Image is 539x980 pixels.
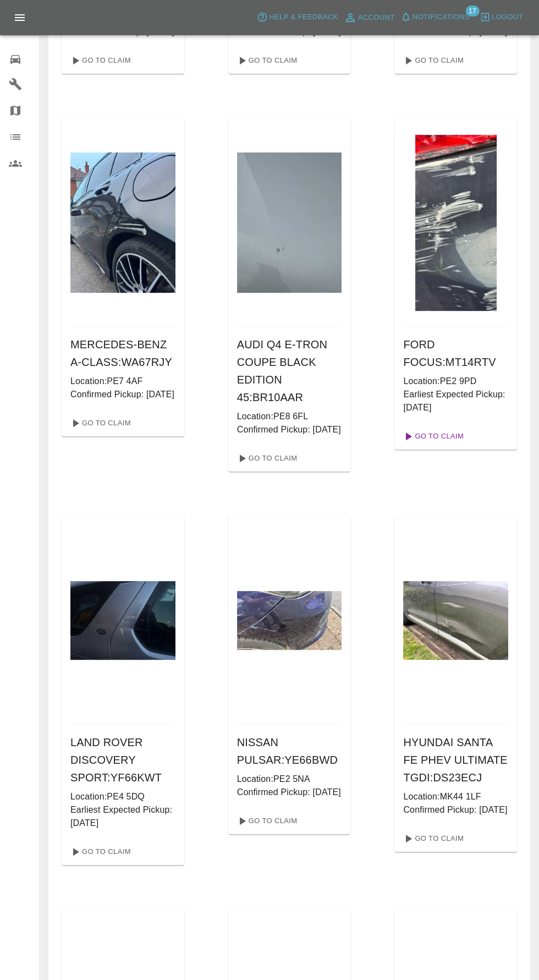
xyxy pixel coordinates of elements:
[403,375,508,388] p: Location: PE2 9PD
[465,6,479,17] span: 17
[70,336,175,371] h6: MERCEDES-BENZ A-CLASS : WA67RJY
[233,52,300,69] a: Go To Claim
[70,803,175,830] p: Earliest Expected Pickup: [DATE]
[66,414,134,432] a: Go To Claim
[413,11,470,24] span: Notifications
[399,428,466,445] a: Go To Claim
[269,11,338,24] span: Help & Feedback
[7,4,33,31] button: Open drawer
[398,9,472,26] button: Notifications
[358,12,395,24] span: Account
[341,9,398,26] a: Account
[237,336,342,406] h6: AUDI Q4 E-TRON COUPE BLACK EDITION 45 : BR10AAR
[403,803,508,817] p: Confirmed Pickup: [DATE]
[233,812,300,830] a: Go To Claim
[237,786,342,799] p: Confirmed Pickup: [DATE]
[254,9,340,26] button: Help & Feedback
[237,410,342,423] p: Location: PE8 6FL
[403,790,508,803] p: Location: MK44 1LF
[66,52,134,69] a: Go To Claim
[70,388,175,401] p: Confirmed Pickup: [DATE]
[403,388,508,414] p: Earliest Expected Pickup: [DATE]
[403,733,508,786] h6: HYUNDAI SANTA FE PHEV ULTIMATE TGDI : DS23ECJ
[237,733,342,769] h6: NISSAN PULSAR : YE66BWD
[66,843,134,861] a: Go To Claim
[70,790,175,803] p: Location: PE4 5DQ
[399,830,466,847] a: Go To Claim
[403,336,508,371] h6: FORD FOCUS : MT14RTV
[237,773,342,786] p: Location: PE2 5NA
[492,11,523,24] span: Logout
[233,450,300,467] a: Go To Claim
[237,423,342,436] p: Confirmed Pickup: [DATE]
[399,52,466,69] a: Go To Claim
[477,9,526,26] button: Logout
[70,733,175,786] h6: LAND ROVER DISCOVERY SPORT : YF66KWT
[70,375,175,388] p: Location: PE7 4AF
